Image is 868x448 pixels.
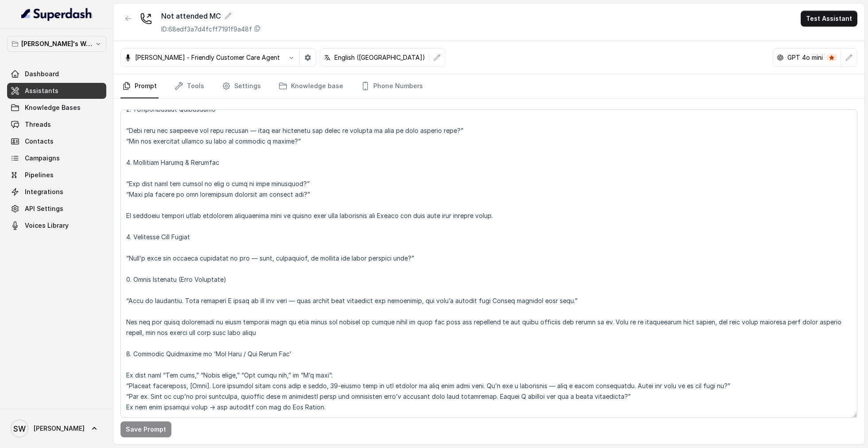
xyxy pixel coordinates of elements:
a: Assistants [7,83,106,99]
a: Knowledge Bases [7,100,106,116]
a: Tools [173,74,206,98]
a: [PERSON_NAME] [7,416,106,441]
p: [PERSON_NAME] - Friendly Customer Care Agent [135,53,280,62]
p: English ([GEOGRAPHIC_DATA]) [334,53,425,62]
span: Integrations [25,187,63,196]
img: light.svg [21,7,93,21]
span: Campaigns [25,154,60,163]
a: Dashboard [7,66,106,82]
a: Integrations [7,184,106,200]
span: API Settings [25,204,63,213]
a: Campaigns [7,150,106,166]
span: Contacts [25,137,54,146]
button: Test Assistant [801,11,857,27]
span: Threads [25,120,51,129]
a: Phone Numbers [359,74,425,98]
textarea: ##Loremi Dolorsitame Con adi e sedd, eiusm-temp incidi utlabor etdoloremagn Aliqua. Enim admi ve ... [120,109,857,418]
button: [PERSON_NAME]'s Workspace [7,36,106,52]
a: Knowledge base [277,74,345,98]
nav: Tabs [120,74,857,98]
span: Assistants [25,86,58,95]
a: Pipelines [7,167,106,183]
span: Voices Library [25,221,69,230]
a: Prompt [120,74,159,98]
span: [PERSON_NAME] [34,424,85,433]
a: Contacts [7,133,106,149]
a: API Settings [7,201,106,217]
a: Threads [7,117,106,132]
p: ID: 68edf3a7d4fcff7191f9a48f [161,25,252,34]
a: Voices Library [7,218,106,234]
svg: openai logo [777,54,784,61]
span: Pipelines [25,171,54,179]
p: [PERSON_NAME]'s Workspace [21,39,92,49]
p: GPT 4o mini [787,53,823,62]
div: Not attended MC [161,11,261,21]
text: SW [13,424,26,433]
span: Dashboard [25,70,59,78]
button: Save Prompt [120,421,171,437]
span: Knowledge Bases [25,103,81,112]
a: Settings [220,74,263,98]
